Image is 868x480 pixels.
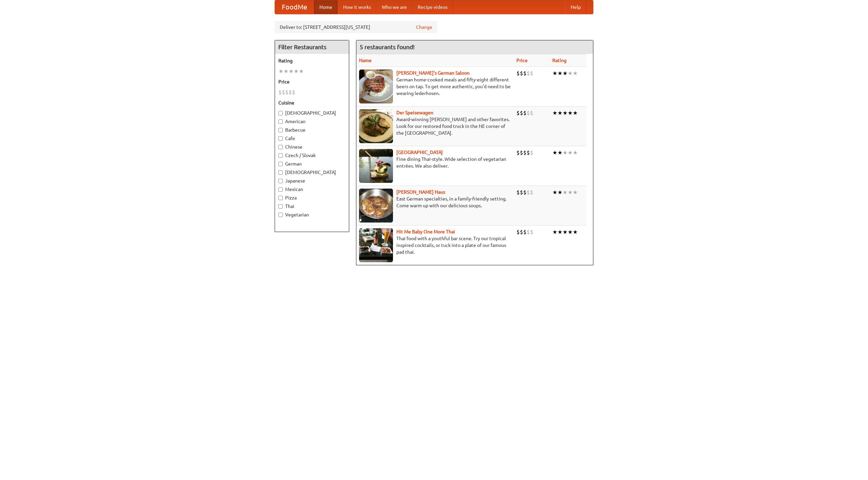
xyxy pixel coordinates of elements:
div: Deliver to: [STREET_ADDRESS][US_STATE] [275,21,437,33]
li: ★ [557,228,563,236]
li: $ [530,189,533,196]
li: ★ [552,189,557,196]
li: $ [289,89,292,96]
label: [DEMOGRAPHIC_DATA] [278,169,346,176]
input: Barbecue [278,128,283,132]
a: Recipe videos [412,0,453,14]
input: Czech / Slovak [278,153,283,158]
input: [DEMOGRAPHIC_DATA] [278,111,283,115]
li: ★ [557,189,563,196]
li: ★ [568,149,573,156]
input: Mexican [278,187,283,192]
img: kohlhaus.jpg [359,189,393,223]
li: $ [520,189,523,196]
input: American [278,119,283,124]
a: FoodMe [275,0,314,14]
li: ★ [568,189,573,196]
li: ★ [557,149,563,156]
li: $ [530,109,533,117]
a: Hit Me Baby One More Thai [396,229,455,234]
a: How it works [338,0,376,14]
li: $ [527,228,530,236]
h5: Rating [278,57,346,64]
input: Vegetarian [278,213,283,217]
label: German [278,160,346,167]
a: [GEOGRAPHIC_DATA] [396,150,443,155]
p: East German specialties, in a family-friendly setting. Come warm up with our delicious soups. [359,195,511,209]
input: German [278,162,283,166]
a: Price [516,58,528,63]
li: ★ [568,70,573,77]
h5: Cuisine [278,99,346,106]
li: $ [530,228,533,236]
img: esthers.jpg [359,70,393,103]
a: Who we are [376,0,412,14]
a: Der Speisewagen [396,110,433,115]
p: German home-cooked meals and fifty-eight different beers on tap. To get more authentic, you'd nee... [359,76,511,97]
a: Help [565,0,586,14]
a: [PERSON_NAME]'s German Saloon [396,70,470,76]
li: $ [523,189,527,196]
li: ★ [563,109,568,117]
li: ★ [552,228,557,236]
label: American [278,118,346,125]
h4: Filter Restaurants [275,40,349,54]
label: Thai [278,203,346,210]
p: Award-winning [PERSON_NAME] and other favorites. Look for our restored food truck in the NE corne... [359,116,511,136]
li: $ [516,109,520,117]
li: $ [527,189,530,196]
li: $ [523,149,527,156]
input: Pizza [278,196,283,200]
li: $ [285,89,289,96]
li: ★ [552,149,557,156]
li: ★ [278,68,283,75]
label: Pizza [278,194,346,201]
input: Japanese [278,179,283,183]
li: ★ [573,109,578,117]
img: satay.jpg [359,149,393,183]
li: ★ [299,68,304,75]
li: $ [527,70,530,77]
li: ★ [573,149,578,156]
li: $ [530,70,533,77]
li: $ [516,228,520,236]
a: [PERSON_NAME] Haus [396,189,445,195]
li: $ [530,149,533,156]
li: ★ [573,189,578,196]
li: ★ [568,109,573,117]
input: [DEMOGRAPHIC_DATA] [278,170,283,175]
li: ★ [289,68,294,75]
p: Fine dining Thai-style. Wide selection of vegetarian entrées. We also deliver. [359,156,511,169]
li: $ [282,89,285,96]
li: $ [520,70,523,77]
li: ★ [573,70,578,77]
li: $ [516,189,520,196]
input: Thai [278,204,283,209]
label: Japanese [278,177,346,184]
li: $ [520,109,523,117]
input: Cafe [278,136,283,141]
li: $ [520,228,523,236]
li: ★ [557,70,563,77]
li: ★ [552,109,557,117]
li: $ [516,70,520,77]
li: $ [516,149,520,156]
img: babythai.jpg [359,228,393,262]
li: ★ [563,70,568,77]
p: Thai food with a youthful bar scene. Try our tropical inspired cocktails, or tuck into a plate of... [359,235,511,255]
li: $ [527,109,530,117]
li: ★ [283,68,289,75]
a: Home [314,0,338,14]
li: ★ [563,189,568,196]
img: speisewagen.jpg [359,109,393,143]
li: ★ [563,228,568,236]
label: Vegetarian [278,211,346,218]
li: ★ [563,149,568,156]
li: $ [523,70,527,77]
li: $ [523,109,527,117]
li: $ [523,228,527,236]
label: Barbecue [278,127,346,133]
